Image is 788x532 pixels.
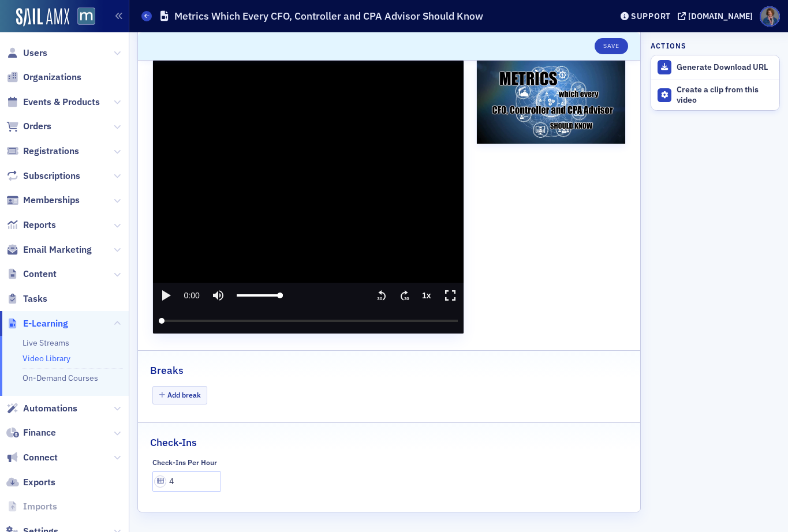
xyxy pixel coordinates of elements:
[23,373,98,383] a: On-Demand Courses
[651,80,779,111] button: Create a clip from this video
[651,55,779,80] button: Generate Download URL
[677,62,774,73] div: Generate Download URL
[6,426,56,439] a: Finance
[150,363,184,378] h2: Breaks
[6,243,92,256] a: Email Marketing
[6,402,77,415] a: Automations
[6,268,57,280] a: Content
[23,353,70,364] a: Video Library
[23,500,57,513] span: Imports
[16,8,69,27] img: SailAMX
[6,96,100,108] a: Events & Products
[595,38,628,54] button: Save
[23,268,57,280] span: Content
[6,317,68,330] a: E-Learning
[6,47,47,59] a: Users
[150,435,197,450] h2: Check-Ins
[23,219,56,231] span: Reports
[23,145,79,158] span: Registrations
[6,194,80,207] a: Memberships
[6,145,79,158] a: Registrations
[23,47,47,59] span: Users
[178,283,206,308] media-current-time-display: Time
[23,170,80,182] span: Subscriptions
[760,6,780,27] span: Profile
[688,11,753,21] div: [DOMAIN_NAME]
[23,426,56,439] span: Finance
[153,60,464,334] media-controller: video player
[6,219,56,231] a: Reports
[6,120,51,133] a: Orders
[416,283,437,308] media-playback-rate-button: current playback rate 1
[174,9,483,23] h1: Metrics Which Every CFO, Controller and CPA Advisor Should Know
[153,283,178,308] media-play-button: play
[152,458,217,467] div: Check-Ins Per Hour
[23,194,80,207] span: Memberships
[6,476,55,489] a: Exports
[77,8,95,25] img: SailAMX
[23,451,58,464] span: Connect
[23,402,77,415] span: Automations
[6,71,81,84] a: Organizations
[23,71,81,84] span: Organizations
[152,386,208,404] button: Add break
[651,40,686,51] h4: Actions
[6,170,80,182] a: Subscriptions
[678,12,757,20] button: [DOMAIN_NAME]
[677,85,774,105] div: Create a clip from this video
[69,8,95,27] a: View Homepage
[23,243,92,256] span: Email Marketing
[437,283,464,308] media-fullscreen-button: enter fullscreen mode
[370,283,393,308] media-seek-backward-button: seek back 30 seconds
[6,293,47,305] a: Tasks
[206,283,231,308] media-mute-button: mute
[153,308,464,334] media-time-range: Progress
[23,293,47,305] span: Tasks
[23,317,68,330] span: E-Learning
[23,96,100,108] span: Events & Products
[23,120,51,133] span: Orders
[6,451,58,464] a: Connect
[6,500,57,513] a: Imports
[631,11,671,21] div: Support
[23,338,69,348] a: Live Streams
[393,283,416,308] media-seek-forward-button: seek forward 30 seconds
[231,283,289,308] media-volume-range: Volume
[23,476,55,489] span: Exports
